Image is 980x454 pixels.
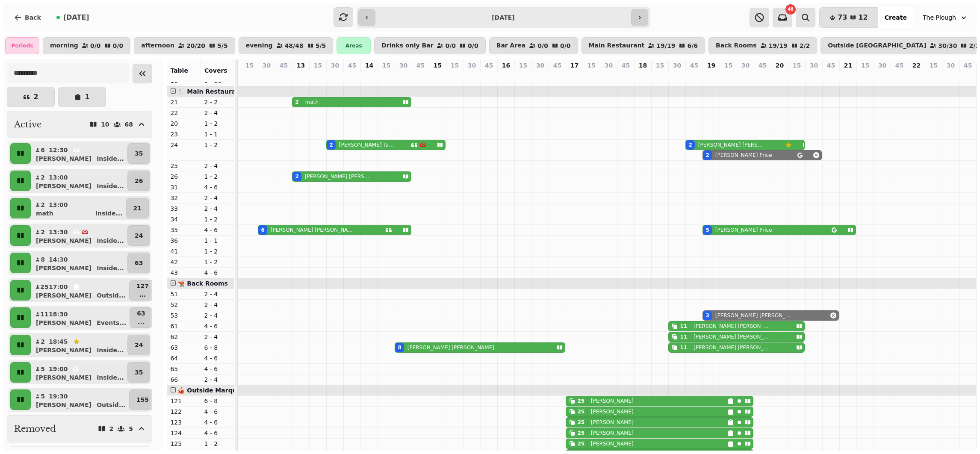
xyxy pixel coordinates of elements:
p: 15 [724,61,732,70]
p: 17 [570,61,579,70]
button: 612:30[PERSON_NAME]Inside... [32,143,126,164]
span: Covers [204,67,227,74]
p: 19:30 [49,392,68,401]
p: 15 [451,61,459,70]
p: 0 [725,71,732,80]
p: Outside [GEOGRAPHIC_DATA] [828,42,926,49]
button: Bar Area0/00/0 [489,37,578,54]
p: 45 [553,61,561,70]
p: 2 - 4 [204,311,231,320]
p: 26 [135,177,143,185]
p: 35 [135,368,143,377]
p: 0 [554,71,561,80]
p: 5 / 5 [316,43,326,49]
p: 0 [622,71,629,80]
p: 43 [170,268,197,277]
button: 127... [129,280,156,301]
p: 30 [878,61,886,70]
button: Collapse sidebar [133,64,152,83]
p: 0 [759,71,766,80]
p: 1 - 2 [204,215,231,224]
p: [PERSON_NAME] [591,408,634,415]
p: 41 [170,247,197,256]
button: Active1068 [7,111,152,138]
p: 0 [844,71,851,80]
p: 4 - 6 [204,322,231,330]
p: 30 [468,61,476,70]
button: Drinks only Bar0/00/0 [374,37,485,54]
p: 20 / 20 [186,43,205,49]
div: 6 [261,227,264,233]
p: 23 [170,130,197,139]
p: 20 [170,119,197,128]
span: 🫕 Back Rooms [177,280,227,287]
p: [PERSON_NAME] [PERSON_NAME] [407,344,494,351]
p: 0 [656,71,663,80]
p: 0 [451,71,458,80]
span: Back [25,15,41,21]
button: 218:45[PERSON_NAME]Inside... [32,335,126,355]
p: [PERSON_NAME] [PERSON_NAME] [694,323,772,330]
p: 15 [587,61,596,70]
p: 0 [434,71,441,80]
p: evening [246,42,273,49]
p: 36 [170,236,197,245]
p: 0 [776,71,783,80]
div: 25 [577,408,584,415]
p: 0 [879,71,886,80]
p: 2 [33,94,38,100]
p: 0 [246,71,253,80]
p: Inside ... [97,264,124,272]
p: 32 [170,194,197,202]
p: 0 / 0 [90,43,101,49]
div: 11 [680,333,687,340]
p: [PERSON_NAME] [36,236,92,245]
p: 0 [588,71,595,80]
button: 519:00[PERSON_NAME]Inside... [32,362,126,383]
p: 2 - 4 [204,162,231,170]
p: Outsid ... [97,291,126,300]
p: 4 - 6 [204,268,231,277]
p: 52 [170,301,197,309]
p: 6 / 6 [687,43,698,49]
p: 5 [129,426,133,432]
p: 0 [913,71,920,80]
div: 2 [688,142,692,148]
p: 1 - 2 [204,172,231,181]
p: 1 - 2 [204,247,231,256]
p: 4 - 6 [204,226,231,234]
p: 2 - 4 [204,194,231,202]
p: 42 [170,258,197,266]
p: 5 [742,71,749,80]
p: 13:00 [49,173,68,182]
p: 0 [314,71,321,80]
p: 45 [827,61,835,70]
p: [PERSON_NAME] [591,419,634,426]
p: 1 - 2 [204,258,231,266]
div: 2 [329,142,333,148]
button: 24 [127,335,150,355]
p: [PERSON_NAME] [591,398,634,404]
p: 0 [896,71,903,80]
button: Main Restaurant19/196/6 [582,37,705,54]
div: 3 [705,312,709,319]
p: 0 [639,71,646,80]
p: 0 [793,71,800,80]
p: 15 [382,61,390,70]
p: 0 / 0 [468,43,478,49]
p: 14 [365,61,373,70]
p: 0 [930,71,937,80]
p: 2 [40,200,45,209]
p: 30 / 30 [938,43,957,49]
button: 213:30[PERSON_NAME]Inside... [32,225,126,246]
p: [PERSON_NAME] [PERSON_NAME] [694,344,772,351]
p: 25 [571,71,578,80]
p: 51 [170,290,197,298]
button: The Plough [918,10,973,25]
p: 24 [135,341,143,349]
p: morning [50,42,78,49]
p: 0 [810,71,817,80]
button: Back Rooms19/192/2 [708,37,817,54]
p: 19 / 19 [656,43,675,49]
p: [PERSON_NAME] [36,154,92,163]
